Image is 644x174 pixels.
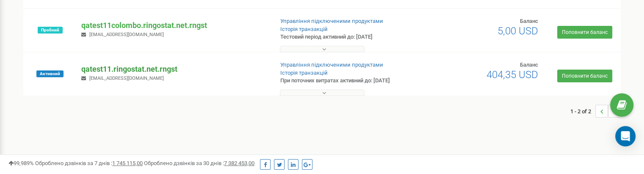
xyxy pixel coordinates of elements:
u: 1 745 115,00 [112,160,143,166]
a: Управління підключеними продуктами [280,62,383,68]
a: Управління підключеними продуктами [280,18,383,24]
span: Активний [36,70,64,77]
p: qatest11.ringostat.net.rngst [81,64,266,75]
span: 404,35 USD [486,69,538,81]
span: Баланс [520,62,538,68]
span: Пробний [38,27,63,34]
nav: ... [570,96,621,126]
span: 99,989% [8,160,34,166]
span: Оброблено дзвінків за 7 днів : [35,160,143,166]
span: 1 - 2 of 2 [570,105,595,118]
p: qatest11colombo.ringostat.net.rngst [81,20,266,31]
a: Історія транзакцій [280,26,328,32]
div: Open Intercom Messenger [615,126,636,146]
span: 5,00 USD [498,25,538,37]
a: Поповнити баланс [557,26,612,39]
a: Поповнити баланс [557,70,612,82]
p: При поточних витратах активний до: [DATE] [280,77,416,85]
u: 7 382 453,00 [224,160,254,166]
p: Тестовий період активний до: [DATE] [280,33,416,41]
span: [EMAIL_ADDRESS][DOMAIN_NAME] [89,32,164,37]
span: Оброблено дзвінків за 30 днів : [144,160,254,166]
a: Історія транзакцій [280,70,328,76]
span: [EMAIL_ADDRESS][DOMAIN_NAME] [89,76,164,81]
span: Баланс [520,18,538,24]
